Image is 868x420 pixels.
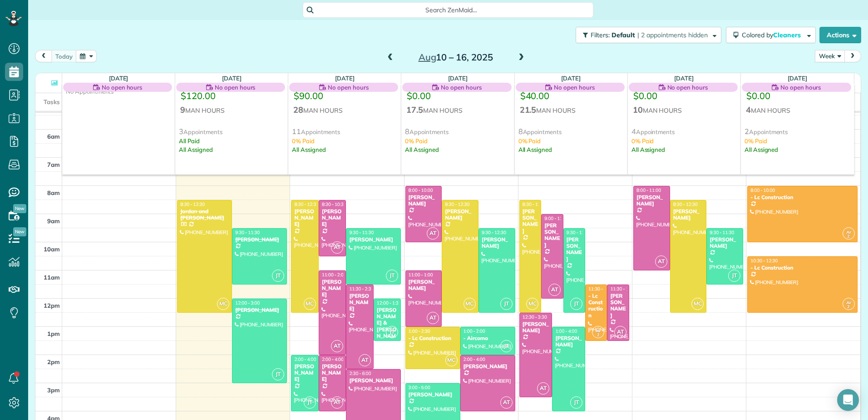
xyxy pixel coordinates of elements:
[215,83,256,92] span: No open hours
[570,396,582,409] span: JT
[518,87,624,104] div: $40.00
[555,328,577,334] span: 1:00 - 4:00
[47,161,60,168] span: 7am
[745,104,850,118] div: Man Hours
[633,105,643,115] span: 10
[427,227,439,240] span: AT
[386,270,398,282] span: JT
[500,340,513,352] span: JT
[526,298,538,310] span: MC
[745,146,779,153] span: All Assigned
[427,312,439,324] span: AT
[292,87,397,104] div: $90.00
[180,208,229,221] div: Jordan and [PERSON_NAME]
[591,31,610,39] span: Filters:
[567,230,591,235] span: 9:30 - 12:30
[522,208,538,235] div: [PERSON_NAME]
[444,208,476,221] div: [PERSON_NAME]
[500,396,513,409] span: AT
[405,127,409,136] span: 8
[843,232,854,241] small: 2
[523,201,547,207] span: 8:30 - 12:30
[377,300,401,306] span: 12:00 - 1:30
[846,230,851,235] span: AV
[322,356,344,362] span: 2:00 - 4:00
[328,83,369,92] span: No open hours
[47,217,60,225] span: 9am
[745,127,749,136] span: 2
[788,75,807,82] a: [DATE]
[409,328,430,334] span: 1:00 - 2:30
[179,87,284,104] div: $120.00
[272,368,284,380] span: JT
[179,146,213,153] span: All Assigned
[321,279,344,298] div: [PERSON_NAME]
[292,146,326,153] span: All Assigned
[406,105,423,115] span: 17.5
[750,258,778,264] span: 10:30 - 12:30
[750,265,855,271] div: - Lc Construction
[62,84,175,227] div: No Appointments
[405,146,439,153] span: All Assigned
[409,272,433,278] span: 11:00 - 1:00
[631,104,737,118] div: Man Hours
[750,187,775,193] span: 8:00 - 10:00
[448,75,468,82] a: [DATE]
[294,363,316,383] div: [PERSON_NAME]
[322,272,346,278] span: 11:00 - 2:00
[518,104,624,118] div: Man Hours
[837,389,859,411] div: Open Intercom Messenger
[331,396,343,409] span: AT
[673,201,698,207] span: 8:30 - 12:30
[673,208,704,221] div: [PERSON_NAME]
[500,298,513,310] span: JT
[570,298,582,310] span: JT
[518,126,624,137] div: Appointments
[631,137,737,145] div: 0% Paid
[464,328,485,334] span: 1:00 - 2:00
[745,87,850,104] div: $0.00
[555,335,582,348] div: [PERSON_NAME]
[750,194,855,200] div: - Lc Construction
[322,201,346,207] span: 8:30 - 10:30
[408,194,439,207] div: [PERSON_NAME]
[780,83,821,92] span: No open hours
[294,356,316,362] span: 2:00 - 4:00
[331,241,343,254] span: AT
[349,236,398,243] div: [PERSON_NAME]
[588,286,613,292] span: 11:30 - 1:30
[349,293,371,312] div: [PERSON_NAME]
[44,245,60,253] span: 10am
[522,321,550,334] div: [PERSON_NAME]
[408,279,439,292] div: [PERSON_NAME]
[561,75,581,82] a: [DATE]
[405,104,510,118] div: Man Hours
[520,105,537,115] span: 21.5
[710,230,734,235] span: 9:30 - 11:30
[815,50,845,62] button: Week
[746,105,751,115] span: 4
[636,194,667,207] div: [PERSON_NAME]
[349,370,371,376] span: 2:30 - 6:00
[304,396,316,409] span: JT
[359,354,371,366] span: AT
[481,236,513,250] div: [PERSON_NAME]
[773,31,802,39] span: Cleaners
[463,335,513,341] div: - Aircomo
[405,87,510,104] div: $0.00
[464,356,485,362] span: 2:00 - 4:00
[294,201,319,207] span: 8:30 - 12:30
[272,270,284,282] span: JT
[844,50,861,62] button: next
[576,27,721,43] button: Filters: Default | 2 appointments hidden
[631,127,636,136] span: 4
[566,236,582,263] div: [PERSON_NAME]
[419,51,436,63] span: Aug
[321,208,344,228] div: [PERSON_NAME]
[44,274,60,281] span: 11am
[610,293,626,319] div: [PERSON_NAME]
[614,326,626,338] span: AT
[217,298,229,310] span: MC
[544,215,569,221] span: 9:00 - 12:00
[179,137,200,145] span: All Paid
